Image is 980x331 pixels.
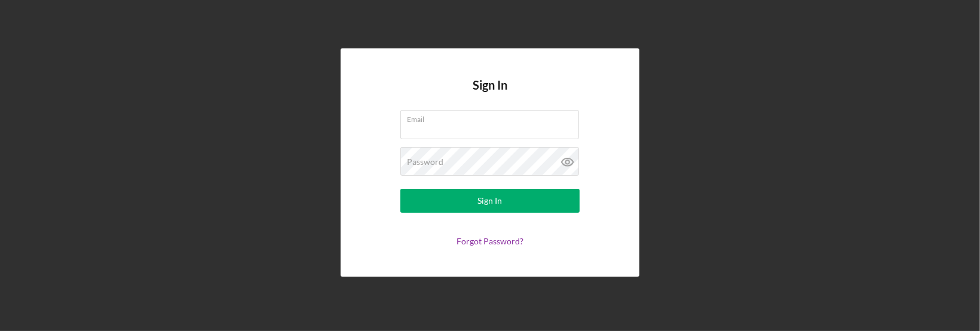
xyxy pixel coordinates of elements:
[473,78,507,110] h4: Sign In
[457,236,523,246] a: Forgot Password?
[407,111,579,124] label: Email
[407,157,443,167] label: Password
[478,189,503,213] div: Sign In
[400,189,580,213] button: Sign In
